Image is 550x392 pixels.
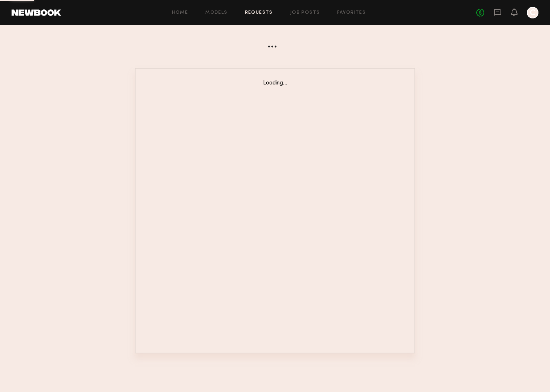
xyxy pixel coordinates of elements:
[245,10,273,15] a: Requests
[172,10,188,15] a: Home
[205,10,227,15] a: Models
[527,7,538,18] a: C
[135,31,415,51] div: ...
[150,80,400,86] div: Loading...
[290,10,320,15] a: Job Posts
[337,10,366,15] a: Favorites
